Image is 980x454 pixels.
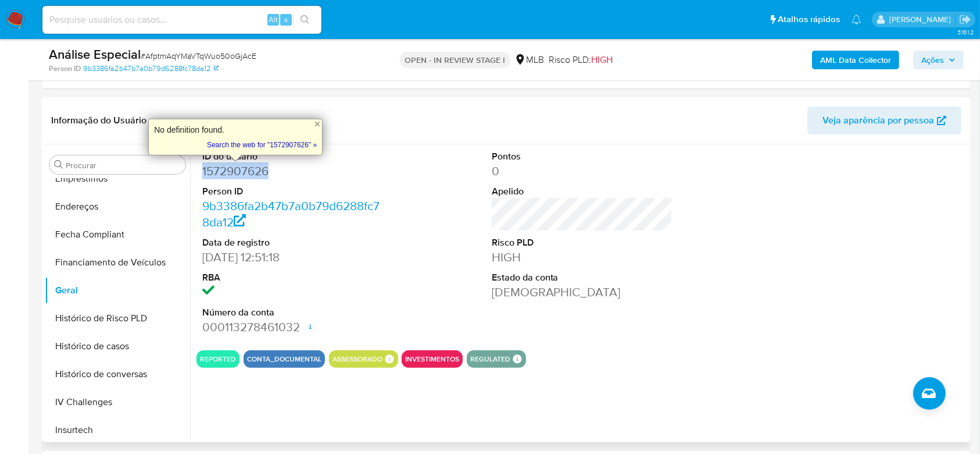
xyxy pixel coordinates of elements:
[49,45,141,63] b: Análise Especial
[54,160,63,169] button: Procurar
[202,271,384,284] dt: RBA
[293,12,317,28] button: search-icon
[492,163,673,179] dd: 0
[45,276,190,304] button: Geral
[514,54,544,66] div: MLB
[45,249,190,276] button: Financiamento de Veículos
[284,14,288,25] span: s
[852,15,861,24] a: Notificações
[492,150,673,163] dt: Pontos
[202,249,384,265] dd: [DATE] 12:51:18
[51,115,146,126] h1: Informação do Usuário
[400,52,510,68] p: OPEN - IN REVIEW STAGE I
[921,51,944,69] span: Ações
[83,63,219,74] a: 9b3386fa2b47b7a0b79d6288fc78da12
[202,185,384,198] dt: Person ID
[45,304,190,332] button: Histórico de Risco PLD
[42,12,321,27] input: Pesquise usuários ou casos...
[141,50,256,62] span: # AfptmAqYMaVTqWuo50oGjAcE
[202,236,384,249] dt: Data de registro
[49,63,81,74] b: Person ID
[269,14,278,25] span: Alt
[492,236,673,249] dt: Risco PLD
[202,150,384,163] dt: ID do usuário
[822,107,934,134] span: Veja aparência por pessoa
[45,360,190,388] button: Histórico de conversas
[45,221,190,249] button: Fecha Compliant
[812,51,899,69] button: AML Data Collector
[492,249,673,265] dd: HIGH
[889,14,955,25] p: laisa.felismino@mercadolivre.com
[959,13,971,26] a: Sair
[45,416,190,444] button: Insurtech
[202,163,384,179] dd: 1572907626
[492,284,673,300] dd: [DEMOGRAPHIC_DATA]
[492,185,673,198] dt: Apelido
[45,193,190,221] button: Endereços
[202,197,380,230] a: 9b3386fa2b47b7a0b79d6288fc78da12
[66,160,181,171] input: Procurar
[820,51,891,69] b: AML Data Collector
[202,319,384,335] dd: 000113278461032
[492,271,673,284] dt: Estado da conta
[549,54,613,66] span: Risco PLD:
[807,107,961,134] button: Veja aparência por pessoa
[45,332,190,360] button: Histórico de casos
[591,53,613,66] span: HIGH
[45,388,190,416] button: IV Challenges
[778,13,840,26] span: Atalhos rápidos
[202,306,384,319] dt: Número da conta
[45,165,190,193] button: Empréstimos
[957,27,974,37] span: 3.161.2
[913,51,964,69] button: Ações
